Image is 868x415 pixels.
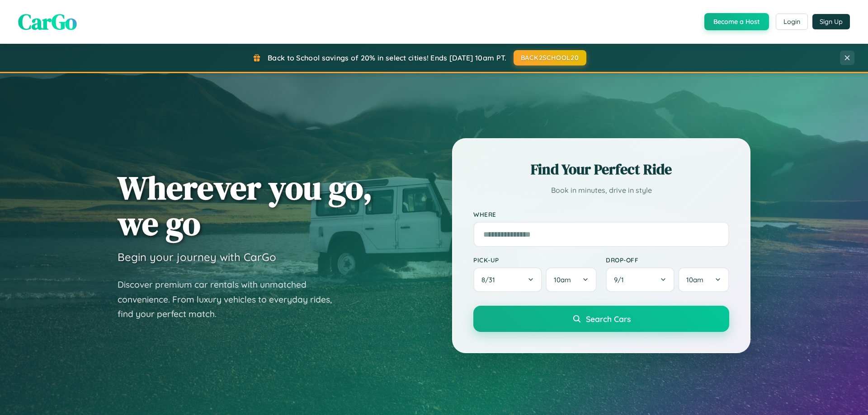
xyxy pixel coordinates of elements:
p: Discover premium car rentals with unmatched convenience. From luxury vehicles to everyday rides, ... [118,277,344,322]
button: Become a Host [704,13,769,30]
label: Where [473,210,729,218]
button: 10am [546,267,597,292]
h2: Find Your Perfect Ride [473,159,729,179]
span: 8 / 31 [481,275,500,284]
button: Search Cars [473,306,729,332]
span: 10am [554,275,571,284]
label: Pick-up [473,256,597,264]
h3: Begin your journey with CarGo [118,250,276,264]
span: 9 / 1 [614,275,628,284]
button: Login [776,14,808,30]
span: Search Cars [586,314,631,324]
label: Drop-off [606,256,729,264]
span: Back to School savings of 20% in select cities! Ends [DATE] 10am PT. [268,53,506,62]
button: 8/31 [473,267,542,292]
span: 10am [686,275,703,284]
span: CarGo [18,7,77,37]
button: Sign Up [812,14,850,29]
button: 10am [678,267,729,292]
p: Book in minutes, drive in style [473,184,729,197]
button: BACK2SCHOOL20 [514,50,586,65]
h1: Wherever you go, we go [118,170,373,241]
button: 9/1 [606,267,675,292]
